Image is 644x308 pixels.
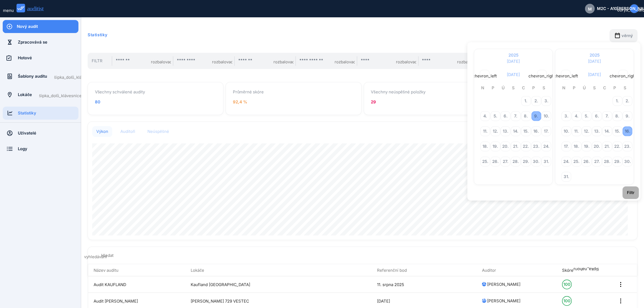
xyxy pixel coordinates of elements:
[523,129,529,134] font: 15.
[372,264,476,276] th: Datum: Neseřazeno. Aktivací se seřadí vzestupně.
[3,88,32,101] a: Lokáče
[592,126,602,136] button: 13.
[96,129,108,134] font: Výkon
[562,172,571,182] button: 31.
[88,32,108,37] font: Statistiky
[477,264,557,276] th: Auditor: Neseřazeno. Aktivací seřadíte vzestupně.
[531,157,541,166] button: 30.
[557,264,605,276] th: Skóre: Seřazeno sestupně. Aktivací zrušíte řazení.
[602,157,612,166] button: 28.
[572,111,582,121] button: 4.
[562,126,571,136] button: 10.
[371,99,376,104] font: 29
[191,299,249,304] font: [PERSON_NAME] 729 VESTEC
[39,93,82,98] font: šipka_dolů_klávesnice
[473,73,497,78] font: chevron_left
[502,144,509,149] font: 20.
[572,126,582,136] button: 11.
[18,92,32,97] font: Lokáče
[594,129,600,134] font: 13.
[573,85,576,90] font: P
[595,113,599,119] font: 6.
[584,144,590,149] font: 19.
[511,142,521,151] button: 21.
[626,98,629,103] font: 2.
[504,113,508,119] font: 6.
[521,157,531,166] button: 29.
[491,111,500,121] button: 5.
[18,55,32,60] font: Hotové
[534,113,538,119] font: 9.
[603,85,606,90] font: C
[627,190,635,195] font: Filtr
[501,142,510,151] button: 20.
[186,264,372,276] th: Lokalita: Neseřazeno. Aktivací seřadíte vzestupně.
[534,98,538,103] font: 2.
[524,98,527,103] font: 1.
[624,144,631,149] font: 23.
[521,96,531,106] button: 1.
[377,268,407,273] font: Referenční bod
[480,157,490,166] button: 25.
[18,74,47,79] font: Šablony auditu
[563,159,570,164] font: 24.
[582,111,592,121] button: 5.
[585,113,589,119] font: 5.
[3,51,78,64] a: Hotové
[574,129,579,134] font: 11.
[564,129,569,134] font: 10.
[480,126,490,136] button: 11.
[574,144,579,149] font: 18.
[592,111,602,121] button: 6.
[533,159,540,164] font: 30.
[88,264,186,276] th: Název auditu: Netříděno. Aktivací seřadíte vzestupně.
[588,72,601,78] button: [DATE]
[511,111,521,121] button: 7.
[482,159,488,164] font: 25.
[629,4,639,14] button: [PERSON_NAME]
[531,142,541,151] button: 23.
[523,159,529,164] font: 29.
[514,113,517,119] font: 7.
[613,85,616,90] font: P
[597,6,617,11] font: M2C - A10
[483,144,488,149] font: 18.
[116,126,139,137] button: Auditoři
[541,111,551,121] button: 10.
[531,96,541,106] button: 2.
[233,99,247,104] font: 92,4 %
[501,111,510,121] button: 6.
[594,159,600,164] font: 27.
[94,282,126,287] font: Audit KAUFLAND
[564,174,569,179] font: 31.
[623,111,632,121] button: 9.
[581,2,626,15] button: MM2C - A10
[92,126,112,137] button: Výkon
[513,144,518,149] font: 21.
[582,126,592,136] button: 12.
[563,298,570,303] font: 100
[233,89,264,94] font: Průměrné skóre
[613,126,622,136] button: 15.
[16,4,49,13] img: auditist_logo_new.svg
[583,85,586,90] font: Ú
[624,159,631,164] font: 30.
[377,299,390,304] font: [DATE]
[605,129,610,134] font: 14.
[544,113,549,119] font: 10.
[533,129,539,134] font: 16.
[602,126,612,136] button: 14.
[625,129,630,134] font: 16.
[529,73,556,78] font: chevron_right
[18,110,36,116] font: Statistiky
[335,59,369,64] font: rozbalovací_šípka
[575,113,579,119] font: 4.
[521,142,531,151] button: 22.
[487,282,520,287] font: [PERSON_NAME]
[94,299,138,304] font: Audit [PERSON_NAME]
[492,85,494,90] font: P
[615,113,619,119] font: 8.
[592,142,602,151] button: 20.
[212,59,246,64] font: rozbalovací_šípka
[544,98,549,103] font: 3.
